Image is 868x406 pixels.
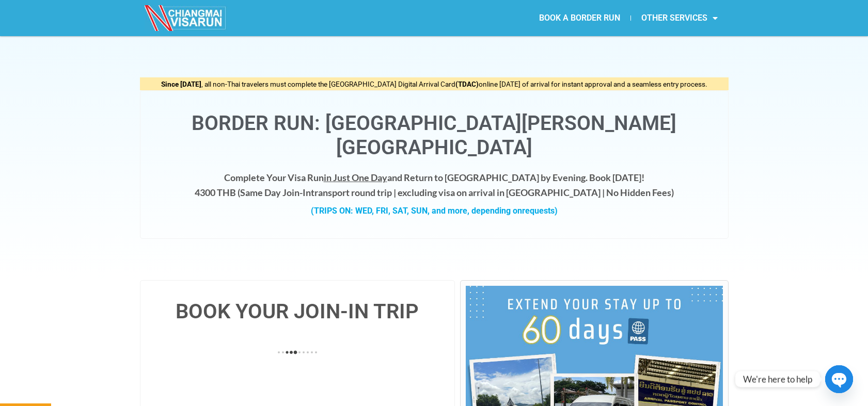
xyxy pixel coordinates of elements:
strong: Since [DATE] [161,80,201,88]
strong: Same Day Join-In [240,187,311,198]
h4: BOOK YOUR JOIN-IN TRIP [151,301,445,322]
a: BOOK A BORDER RUN [529,6,630,30]
span: requests) [522,206,558,216]
h1: Border Run: [GEOGRAPHIC_DATA][PERSON_NAME][GEOGRAPHIC_DATA] [151,111,718,160]
h4: Complete Your Visa Run and Return to [GEOGRAPHIC_DATA] by Evening. Book [DATE]! 4300 THB ( transp... [151,170,718,200]
nav: Menu [434,6,728,30]
span: in Just One Day [324,172,387,183]
strong: (TDAC) [455,80,479,88]
a: OTHER SERVICES [631,6,728,30]
strong: (TRIPS ON: WED, FRI, SAT, SUN, and more, depending on [311,206,558,216]
span: , all non-Thai travelers must complete the [GEOGRAPHIC_DATA] Digital Arrival Card online [DATE] o... [161,80,707,88]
